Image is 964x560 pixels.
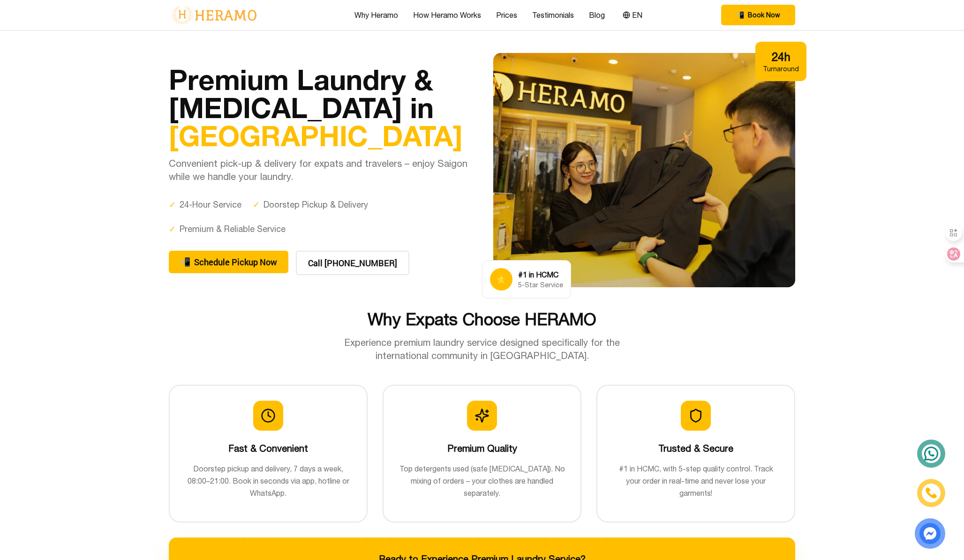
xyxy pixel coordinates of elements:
div: 24-Hour Service [169,198,241,211]
p: Experience premium laundry service designed specifically for the international community in [GEOG... [324,336,640,362]
a: Why Heramo [354,9,398,21]
p: Convenient pick-up & delivery for expats and travelers – enjoy Saigon while we handle your laundry. [169,157,471,183]
button: Call [PHONE_NUMBER] [296,251,409,275]
span: ✓ [253,198,260,211]
h2: Why Expats Choose HERAMO [169,310,795,329]
div: 24h [763,49,799,64]
p: Doorstep pickup and delivery, 7 days a week, 08:00–21:00. Book in seconds via app, hotline or Wha... [185,463,352,499]
div: #1 in HCMC [518,269,563,280]
div: 5-Star Service [518,280,563,290]
button: EN [620,9,645,21]
a: phone-icon [919,480,944,506]
div: Doorstep Pickup & Delivery [253,198,368,211]
img: logo-with-text.png [169,5,259,25]
a: Blog [589,9,605,21]
div: Premium & Reliable Service [169,223,286,236]
span: [GEOGRAPHIC_DATA] [169,119,463,152]
a: How Heramo Works [413,9,481,21]
span: Book Now [748,10,780,20]
h3: Trusted & Secure [612,442,779,455]
span: ✓ [169,223,176,236]
img: phone-icon [926,488,936,498]
span: phone [736,10,744,20]
button: phone Book Now [721,5,795,25]
span: ✓ [169,198,176,211]
h3: Premium Quality [399,442,565,455]
a: Testimonials [532,9,574,21]
span: star [497,274,506,285]
p: #1 in HCMC, with 5-step quality control. Track your order in real-time and never lose your garments! [612,463,779,499]
h3: Fast & Convenient [185,442,352,455]
a: Prices [496,9,517,21]
h1: Premium Laundry & [MEDICAL_DATA] in [169,65,471,149]
p: Top detergents used (safe [MEDICAL_DATA]). No mixing of orders – your clothes are handled separat... [399,463,565,499]
button: phone Schedule Pickup Now [169,251,288,273]
span: phone [180,255,190,269]
div: Turnaround [763,64,799,74]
